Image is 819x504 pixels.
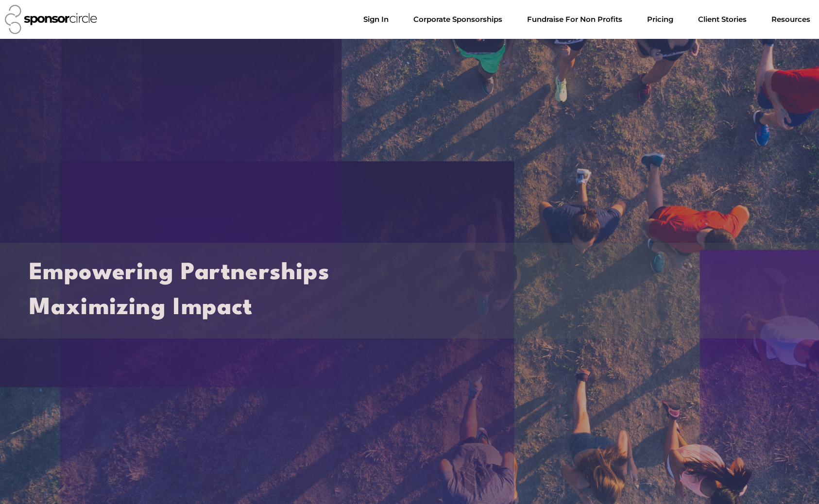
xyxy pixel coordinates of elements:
[639,10,681,29] a: Pricing
[29,256,790,325] h2: Empowering Partnerships Maximizing Impact
[690,10,754,29] a: Client Stories
[764,10,818,29] a: Resources
[5,5,97,34] img: Sponsor Circle logo
[356,10,396,29] a: Sign In
[406,10,510,29] a: Corporate SponsorshipsMenu Toggle
[356,10,818,29] nav: Menu
[519,10,630,29] a: Fundraise For Non ProfitsMenu Toggle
